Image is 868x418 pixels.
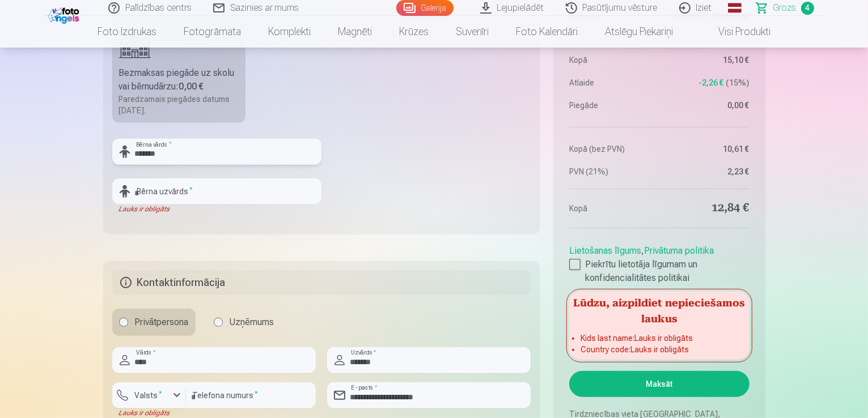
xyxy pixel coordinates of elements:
label: Piekrītu lietotāja līgumam un konfidencialitātes politikai [569,258,749,285]
label: Privātpersona [112,309,196,336]
label: Uzņēmums [207,309,281,336]
span: 15 % [726,77,750,88]
a: Magnēti [324,16,386,48]
a: Fotogrāmata [170,16,255,48]
dd: 10,61 € [665,143,750,155]
li: Country code : Lauks ir obligāts [581,344,738,355]
dt: Piegāde [569,100,654,111]
dt: PVN (21%) [569,166,654,177]
a: Atslēgu piekariņi [591,16,687,48]
dd: 12,84 € [665,201,750,216]
a: Komplekti [255,16,324,48]
a: Foto izdrukas [84,16,170,48]
h5: Lūdzu, aizpildiet nepieciešamos laukus [569,292,749,328]
button: Maksāt [569,371,749,397]
b: 0,00 € [179,81,204,92]
img: /fa1 [48,5,82,24]
h5: Kontaktinformācija [112,270,531,295]
span: -2,26 € [699,77,724,88]
a: Foto kalendāri [502,16,591,48]
a: Suvenīri [442,16,502,48]
div: Paredzamais piegādes datums [DATE]. [119,93,239,116]
a: Krūzes [386,16,442,48]
dt: Kopā [569,201,654,216]
dd: 15,10 € [665,54,750,66]
span: 4 [801,2,814,15]
input: Privātpersona [119,318,128,327]
dd: 2,23 € [665,166,750,177]
dt: Atlaide [569,77,654,88]
dt: Kopā (bez PVN) [569,143,654,155]
li: Kids last name : Lauks ir obligāts [581,332,738,344]
div: Bezmaksas piegāde uz skolu vai bērnudārzu : [119,66,239,93]
a: Visi produkti [687,16,784,48]
a: Lietošanas līgums [569,245,641,256]
dt: Kopā [569,54,654,66]
span: Grozs [773,1,797,15]
dd: 0,00 € [665,100,750,111]
div: , [569,240,749,285]
button: Valsts* [112,382,186,408]
input: Uzņēmums [214,318,223,327]
label: Valsts [130,390,167,401]
div: Lauks ir obligāts [112,204,321,214]
div: Lauks ir obligāts [112,408,186,417]
a: Privātuma politika [644,245,714,256]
